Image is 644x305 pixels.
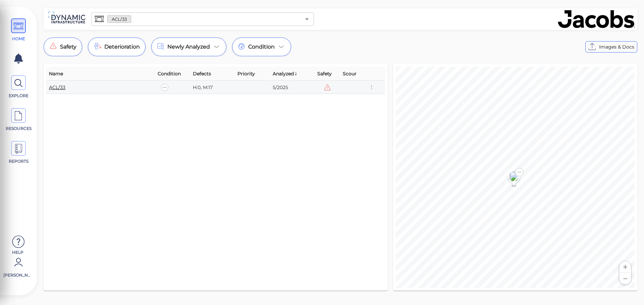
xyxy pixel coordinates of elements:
[108,16,131,22] span: ACL/33
[104,43,140,51] span: Deterioration
[273,84,312,91] div: 5/2025
[60,43,76,51] span: Safety
[193,70,211,78] span: Defects
[3,141,34,164] a: REPORTS
[599,43,634,51] span: Images & Docs
[3,75,34,99] a: EXPLORE
[237,70,255,78] span: Priority
[3,249,32,255] span: Help
[302,14,312,24] button: Open
[396,67,635,288] canvas: Map
[3,108,34,132] a: RESOURCES
[317,70,332,78] span: Safety
[585,41,637,53] button: Images & Docs
[4,36,33,42] span: HOME
[294,72,298,76] img: sort_z_to_a
[158,70,181,78] span: Condition
[49,84,65,90] a: ACL/33
[3,18,34,42] a: HOME
[273,70,298,78] span: Analyzed
[49,70,63,78] span: Name
[4,158,33,164] span: REPORTS
[620,261,631,273] button: Zoom in
[343,70,357,78] span: Scour
[193,84,232,91] div: H:0, M:17
[167,43,210,51] span: Newly Analyzed
[248,43,275,51] span: Condition
[4,93,33,99] span: EXPLORE
[4,126,33,132] span: RESOURCES
[620,273,631,284] button: Zoom out
[3,272,32,278] span: [PERSON_NAME]
[615,275,639,300] iframe: Chat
